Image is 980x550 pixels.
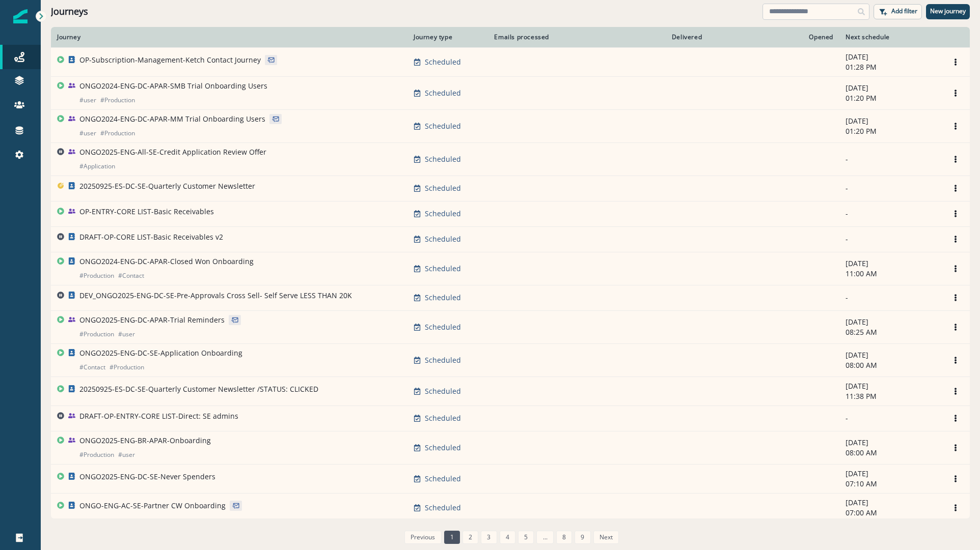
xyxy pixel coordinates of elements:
div: Next schedule [846,33,935,41]
p: Scheduled [425,209,461,219]
p: Scheduled [425,88,461,98]
p: 01:28 PM [846,62,935,72]
p: # user [118,450,135,460]
p: # Production [79,271,114,281]
p: ONGO2024-ENG-DC-APAR-Closed Won Onboarding [79,256,254,267]
p: - [846,183,935,193]
p: Add filter [891,8,917,15]
p: [DATE] [846,381,935,391]
a: OP-ENTRY-CORE LIST-Basic ReceivablesScheduled--Options [51,201,970,226]
p: Scheduled [425,293,461,303]
p: 08:00 AM [846,360,935,370]
div: Journey [57,33,401,41]
p: New journey [930,8,966,15]
a: 20250925-ES-DC-SE-Quarterly Customer NewsletterScheduled--Options [51,176,970,201]
p: ONGO-ENG-AC-SE-Partner CW Onboarding [79,501,226,511]
p: ONGO2024-ENG-DC-APAR-MM Trial Onboarding Users [79,114,265,124]
a: ONGO2024-ENG-DC-APAR-MM Trial Onboarding Users#user#ProductionScheduled-[DATE]01:20 PMOptions [51,109,970,142]
a: Page 4 [500,531,515,544]
button: Options [947,290,964,305]
p: - [846,293,935,303]
a: ONGO2025-ENG-All-SE-Credit Application Review Offer#ApplicationScheduled--Options [51,142,970,176]
a: Page 8 [556,531,572,544]
p: Scheduled [425,234,461,244]
p: Scheduled [425,154,461,164]
button: Options [947,261,964,276]
p: 07:00 AM [846,508,935,518]
p: Scheduled [425,503,461,513]
button: Options [947,500,964,515]
p: OP-ENTRY-CORE LIST-Basic Receivables [79,207,214,217]
button: Options [947,181,964,196]
img: Inflection [13,9,28,23]
p: # Production [110,362,144,372]
p: [DATE] [846,350,935,360]
p: DRAFT-OP-CORE LIST-Basic Receivables v2 [79,232,223,242]
p: ONGO2025-ENG-DC-SE-Application Onboarding [79,348,242,358]
p: 08:00 AM [846,448,935,458]
p: # Application [79,161,115,171]
p: # Production [100,128,135,138]
div: Emails processed [490,33,549,41]
a: Jump forward [536,531,553,544]
p: Scheduled [425,443,461,453]
a: Next page [593,531,619,544]
p: [DATE] [846,116,935,126]
p: ONGO2025-ENG-DC-APAR-Trial Reminders [79,315,225,325]
p: ONGO2025-ENG-BR-APAR-Onboarding [79,436,211,446]
button: Options [947,206,964,221]
p: ONGO2025-ENG-All-SE-Credit Application Review Offer [79,147,266,157]
button: Options [947,384,964,399]
p: - [846,154,935,164]
p: 11:00 AM [846,269,935,279]
button: Options [947,54,964,70]
a: Page 1 is your current page [444,531,460,544]
div: Journey type [414,33,478,41]
a: ONGO2025-ENG-DC-APAR-Trial Reminders#Production#userScheduled-[DATE]08:25 AMOptions [51,310,970,343]
p: Scheduled [425,183,461,193]
a: ONGO2025-ENG-BR-APAR-Onboarding#Production#userScheduled-[DATE]08:00 AMOptions [51,431,970,464]
p: # user [79,128,96,138]
button: Options [947,353,964,368]
p: # Production [79,450,114,460]
a: ONGO2025-ENG-DC-SE-Application Onboarding#Contact#ProductionScheduled-[DATE]08:00 AMOptions [51,343,970,377]
p: [DATE] [846,52,935,62]
a: Page 5 [518,531,534,544]
p: ONGO2024-ENG-DC-APAR-SMB Trial Onboarding Users [79,81,267,91]
p: Scheduled [425,386,461,396]
p: Scheduled [425,322,461,332]
button: Options [947,320,964,335]
p: OP-Subscription-Management-Ketch Contact Journey [79,55,261,65]
p: [DATE] [846,498,935,508]
button: Options [947,85,964,101]
a: Page 3 [481,531,497,544]
a: DRAFT-OP-ENTRY-CORE LIST-Direct: SE adminsScheduled--Options [51,406,970,431]
p: Scheduled [425,413,461,423]
button: New journey [926,4,970,19]
button: Options [947,440,964,455]
a: 20250925-ES-DC-SE-Quarterly Customer Newsletter /STATUS: CLICKEDScheduled-[DATE]11:38 PMOptions [51,377,970,406]
p: Scheduled [425,264,461,274]
button: Options [947,231,964,247]
a: ONGO2024-ENG-DC-APAR-Closed Won Onboarding#Production#ContactScheduled-[DATE]11:00 AMOptions [51,252,970,285]
p: 08:25 AM [846,327,935,337]
p: 20250925-ES-DC-SE-Quarterly Customer Newsletter /STATUS: CLICKED [79,384,318,394]
a: OP-Subscription-Management-Ketch Contact JourneyScheduled-[DATE]01:28 PMOptions [51,47,970,76]
p: 11:38 PM [846,391,935,401]
p: [DATE] [846,83,935,93]
p: [DATE] [846,258,935,269]
p: # user [118,329,135,339]
p: DEV_ONGO2025-ENG-DC-SE-Pre-Approvals Cross Sell- Self Serve LESS THAN 20K [79,291,352,301]
a: Page 2 [462,531,478,544]
p: 07:10 AM [846,479,935,489]
button: Options [947,119,964,134]
p: - [846,234,935,244]
p: 20250925-ES-DC-SE-Quarterly Customer Newsletter [79,181,255,191]
h1: Journeys [51,6,88,17]
button: Options [947,411,964,426]
a: ONGO-ENG-AC-SE-Partner CW OnboardingScheduled-[DATE]07:00 AMOptions [51,493,970,522]
p: [DATE] [846,438,935,448]
p: [DATE] [846,317,935,327]
p: 01:20 PM [846,126,935,136]
p: Scheduled [425,355,461,365]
